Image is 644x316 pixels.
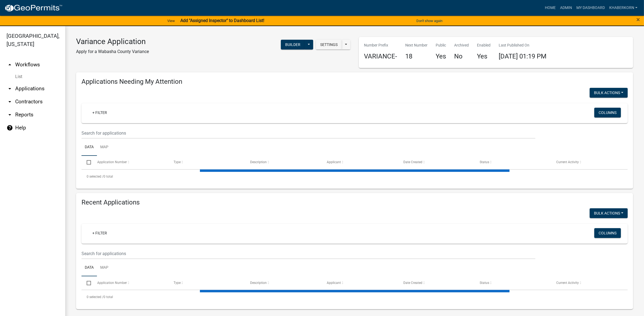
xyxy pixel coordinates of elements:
datatable-header-cell: Description [245,156,322,169]
h4: No [454,52,469,60]
datatable-header-cell: Application Number [92,156,168,169]
span: Current Activity [556,160,579,164]
datatable-header-cell: Current Activity [551,156,628,169]
a: Data [81,139,97,156]
p: Enabled [477,42,491,48]
a: Admin [558,3,574,13]
a: Data [81,259,97,277]
p: Last Published On [499,42,547,48]
datatable-header-cell: Date Created [398,276,475,289]
input: Search for applications [81,128,535,139]
button: Bulk Actions [590,208,628,218]
button: Builder [281,40,305,49]
span: Date Created [403,160,422,164]
h4: Applications Needing My Attention [81,78,628,86]
h4: VARIANCE- [364,52,397,60]
span: Type [174,281,181,285]
span: Applicant [327,281,341,285]
datatable-header-cell: Applicant [322,156,398,169]
p: Public [436,42,446,48]
a: + Filter [88,108,111,117]
datatable-header-cell: Select [81,156,92,169]
span: Description [250,281,267,285]
a: View [165,16,177,25]
i: help [7,125,13,131]
datatable-header-cell: Type [168,156,245,169]
span: × [636,16,640,23]
datatable-header-cell: Type [168,276,245,289]
a: Map [97,139,112,156]
button: Settings [316,40,342,49]
i: arrow_drop_up [7,61,13,68]
span: 0 selected / [87,175,103,178]
span: Date Created [403,281,422,285]
span: 0 selected / [87,295,103,299]
p: Archived [454,42,469,48]
h4: 18 [406,52,428,60]
a: My Dashboard [574,3,607,13]
button: Bulk Actions [590,88,628,98]
h3: Variance Application [76,37,149,46]
div: 0 total [81,290,628,304]
p: Next Number [406,42,428,48]
p: Apply for a Wabasha County Variance [76,48,149,55]
datatable-header-cell: Status [475,276,551,289]
strong: Add "Assigned Inspector" to Dashboard List! [180,18,264,23]
datatable-header-cell: Select [81,276,92,289]
datatable-header-cell: Application Number [92,276,168,289]
a: Map [97,259,112,277]
input: Search for applications [81,248,535,259]
span: Type [174,160,181,164]
i: arrow_drop_down [7,98,13,105]
datatable-header-cell: Applicant [322,276,398,289]
button: Close [636,16,640,23]
button: Don't show again [414,16,445,25]
button: Columns [594,228,621,238]
span: Current Activity [556,281,579,285]
span: Status [480,281,489,285]
a: + Filter [88,228,111,238]
div: 0 total [81,170,628,183]
datatable-header-cell: Description [245,276,322,289]
i: arrow_drop_down [7,85,13,92]
a: khaberkorn [607,3,640,13]
span: Application Number [97,281,127,285]
a: Home [543,3,558,13]
h4: Recent Applications [81,199,628,206]
span: Applicant [327,160,341,164]
i: arrow_drop_down [7,111,13,118]
h4: Yes [477,52,491,60]
datatable-header-cell: Date Created [398,156,475,169]
span: [DATE] 01:19 PM [499,52,547,60]
span: Description [250,160,267,164]
h4: Yes [436,52,446,60]
p: Number Prefix [364,42,397,48]
button: Columns [594,108,621,117]
datatable-header-cell: Current Activity [551,276,628,289]
span: Application Number [97,160,127,164]
datatable-header-cell: Status [475,156,551,169]
span: Status [480,160,489,164]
